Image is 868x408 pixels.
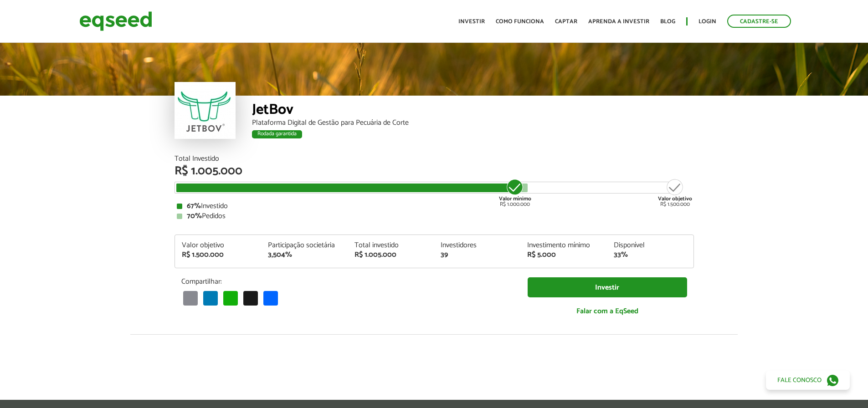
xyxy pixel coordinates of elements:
[458,19,485,25] a: Investir
[354,242,427,249] div: Total investido
[252,102,694,119] div: JetBov
[658,178,692,207] div: R$ 1.500.000
[614,251,687,259] div: 33%
[268,251,341,259] div: 3,504%
[727,15,791,28] a: Cadastre-se
[441,242,514,249] div: Investidores
[177,213,692,220] div: Pedidos
[182,251,255,259] div: R$ 1.500.000
[252,130,302,138] div: Rodada garantida
[252,119,694,127] div: Plataforma Digital de Gestão para Pecuária de Corte
[201,291,220,306] a: LinkedIn
[614,242,687,249] div: Disponível
[221,291,240,306] a: WhatsApp
[699,19,716,25] a: Login
[79,9,152,33] img: EqSeed
[499,194,531,203] strong: Valor mínimo
[268,242,341,249] div: Participação societária
[527,242,600,249] div: Investimento mínimo
[496,19,544,25] a: Como funciona
[262,291,280,306] a: Share
[181,277,514,286] p: Compartilhar:
[175,155,694,163] div: Total Investido
[441,251,514,259] div: 39
[527,251,600,259] div: R$ 5.000
[187,210,202,222] strong: 70%
[588,19,649,25] a: Aprenda a investir
[766,371,850,390] a: Fale conosco
[528,302,687,321] a: Falar com a EqSeed
[187,200,201,212] strong: 67%
[555,19,577,25] a: Captar
[658,194,692,203] strong: Valor objetivo
[354,251,427,259] div: R$ 1.005.000
[175,165,694,177] div: R$ 1.005.000
[498,178,532,207] div: R$ 1.000.000
[181,291,200,306] a: Email
[182,242,255,249] div: Valor objetivo
[528,277,687,298] a: Investir
[177,203,692,210] div: Investido
[241,291,260,306] a: X
[660,19,675,25] a: Blog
